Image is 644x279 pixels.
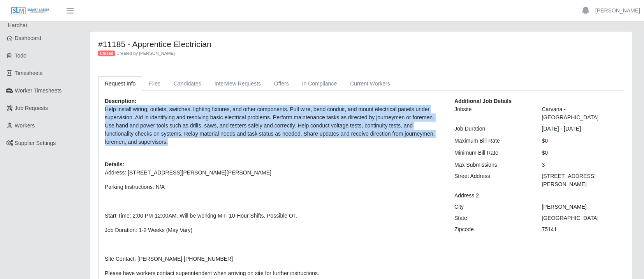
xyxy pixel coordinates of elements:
[105,212,443,220] p: Start Time: 2:00 PM-12:00AM. Will be working M-F 10-Hour Shifts. Possible OT.
[449,192,536,200] div: Address 2
[15,122,35,129] span: Workers
[449,225,536,234] div: Zipcode
[536,225,624,234] div: 75141
[449,203,536,211] div: City
[15,35,42,41] span: Dashboard
[208,76,267,91] a: Interview Requests
[98,39,490,49] h4: #11185 - Apprentice Electrician
[15,52,26,59] span: Todo
[536,149,624,157] div: $0
[105,98,137,104] b: Description:
[449,214,536,222] div: State
[536,105,624,122] div: Carvana - [GEOGRAPHIC_DATA]
[296,76,344,91] a: In Compliance
[449,149,536,157] div: Minimum Bill Rate
[449,105,536,122] div: Jobsite
[98,76,142,91] a: Request Info
[105,105,443,146] p: Help install wiring, outlets, switches, lighting fixtures, and other components. Pull wire, bend ...
[536,161,624,169] div: 3
[536,172,624,188] div: [STREET_ADDRESS][PERSON_NAME]
[343,76,396,91] a: Current Workers
[449,137,536,145] div: Maximum Bill Rate
[8,22,27,28] span: Hardhat
[167,76,208,91] a: Candidates
[449,125,536,133] div: Job Duration
[536,137,624,145] div: $0
[11,7,50,15] img: SLM Logo
[449,161,536,169] div: Max Submissions
[116,51,175,56] span: Created by [PERSON_NAME]
[105,255,443,263] p: Site Contact: [PERSON_NAME] [PHONE_NUMBER]
[536,203,624,211] div: [PERSON_NAME]
[105,269,443,277] p: Please have workers contact superintendent when arriving on site for further instructions.
[105,161,125,167] b: Details:
[536,125,624,133] div: [DATE] - [DATE]
[15,87,62,94] span: Worker Timesheets
[142,76,167,91] a: Files
[454,98,512,104] b: Additional Job Details
[595,7,640,15] a: [PERSON_NAME]
[15,105,48,111] span: Job Requests
[15,140,56,146] span: Supplier Settings
[449,172,536,188] div: Street Address
[98,51,115,57] span: Closed
[536,214,624,222] div: [GEOGRAPHIC_DATA]
[105,169,443,177] p: Address: [STREET_ADDRESS][PERSON_NAME][PERSON_NAME]
[15,70,43,76] span: Timesheets
[267,76,296,91] a: Offers
[105,183,443,191] p: Parking Instructions: N/A
[105,226,443,234] p: Job Duration: 1-2 Weeks (May Vary)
